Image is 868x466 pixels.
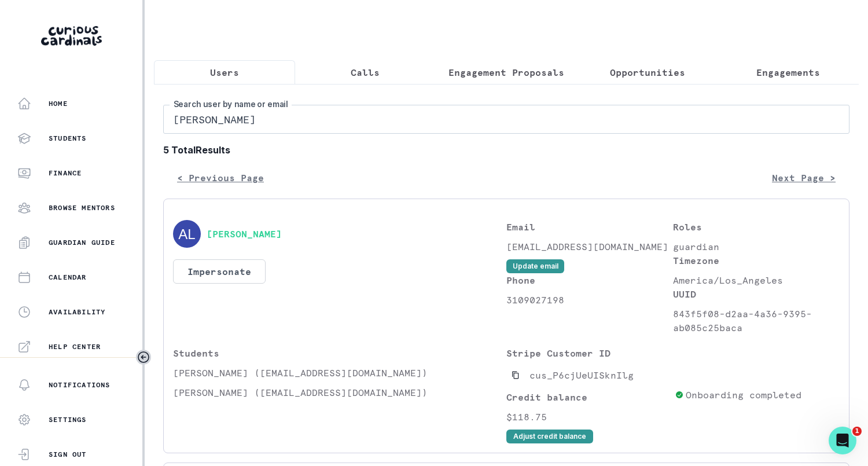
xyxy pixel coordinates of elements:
p: Settings [49,415,87,424]
button: Toggle sidebar [136,350,151,365]
button: Impersonate [173,259,266,284]
p: Help Center [49,342,101,351]
button: Next Page > [758,166,849,189]
p: Notifications [49,380,111,390]
p: Availability [49,307,105,317]
p: Students [173,346,506,360]
p: Onboarding completed [686,388,801,402]
p: Finance [49,168,82,178]
button: Update email [506,259,564,273]
p: Calls [351,65,380,79]
p: Guardian Guide [49,238,115,247]
button: Copied to clipboard [506,366,525,384]
p: Email [506,220,673,234]
p: Home [49,99,68,108]
p: America/Los_Angeles [673,273,840,287]
p: [PERSON_NAME] ([EMAIL_ADDRESS][DOMAIN_NAME]) [173,366,506,380]
p: [PERSON_NAME] ([EMAIL_ADDRESS][DOMAIN_NAME]) [173,386,506,399]
span: 1 [852,427,862,436]
p: Roles [673,220,840,234]
p: UUID [673,287,840,301]
button: Adjust credit balance [506,430,593,443]
p: Credit balance [506,390,670,404]
p: Timezone [673,254,840,267]
p: Opportunities [610,65,685,79]
p: Engagements [756,65,820,79]
p: $118.75 [506,410,670,424]
p: Users [210,65,239,79]
p: Sign Out [49,450,87,459]
iframe: Intercom live chat [829,427,856,454]
p: Stripe Customer ID [506,346,670,360]
p: cus_P6cjUeUISknIlg [529,368,634,382]
p: 843f5f08-d2aa-4a36-9395-ab085c25baca [673,307,840,335]
p: 3109027198 [506,293,673,307]
button: < Previous Page [163,166,278,189]
p: guardian [673,240,840,254]
p: Browse Mentors [49,203,115,212]
b: 5 Total Results [163,143,849,157]
p: Calendar [49,273,87,282]
p: Students [49,134,87,143]
p: Phone [506,273,673,287]
p: [EMAIL_ADDRESS][DOMAIN_NAME] [506,240,673,254]
img: svg [173,220,201,248]
button: [PERSON_NAME] [207,228,282,240]
p: Engagement Proposals [448,65,564,79]
img: Curious Cardinals Logo [41,26,102,46]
